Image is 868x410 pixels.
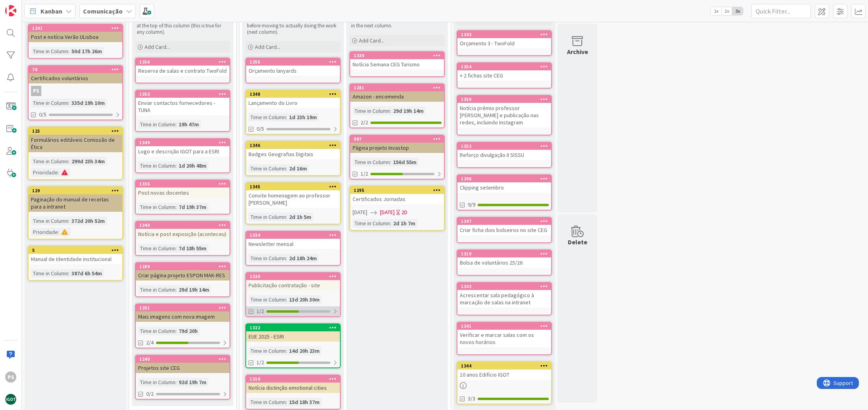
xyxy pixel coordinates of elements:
div: Verificar e marcar salas com os novos horários [457,330,551,347]
span: 3x [732,7,743,15]
div: 1295 [354,188,444,193]
div: Paginação do manual de receitas para a intranet [29,194,122,212]
span: : [68,157,69,166]
div: 7d 18h 55m [177,244,208,253]
div: 1341 [461,323,551,329]
div: 1320 [246,273,340,280]
b: Comunicação [83,7,123,15]
div: 1322 [246,324,340,331]
div: 1352 [461,143,551,149]
div: Amazon - encomenda [350,91,444,102]
div: Lançamento do Livro [246,98,340,108]
div: 1346 [250,143,340,148]
div: Notícia distinção emotional cities [246,383,340,393]
div: 1343 [457,31,551,38]
div: 1348 [250,91,340,97]
div: 76Certificados voluntários [29,66,122,83]
div: 987 [350,135,444,143]
div: 1339 [350,52,444,59]
div: Certificados voluntários [29,73,122,83]
div: Página projeto Invastop [350,143,444,153]
div: 5Manual de Identidade institucional [29,247,122,264]
div: 987Página projeto Invastop [350,135,444,153]
div: 1346 [246,142,340,149]
div: 2d 16m [287,164,309,173]
div: 1352 [457,143,551,150]
div: PS [31,86,41,96]
div: 1241 [32,25,122,31]
div: 1310 [246,375,340,383]
div: 134410 anos Edifício IGOT [457,362,551,380]
div: 1341Verificar e marcar salas com os novos horários [457,323,551,347]
div: 1339 [354,53,444,58]
div: 1319 [461,251,551,257]
span: : [176,378,177,387]
div: Post e notícia Verão ULisboa [29,32,122,42]
div: Post novas docentes [136,188,230,198]
input: Quick Filter... [751,4,811,18]
div: 1340 [136,222,230,229]
span: : [286,254,287,263]
span: Kanban [41,6,62,16]
span: : [68,217,69,225]
div: 10 anos Edifício IGOT [457,369,551,380]
div: 1320 [250,274,340,279]
span: : [286,164,287,173]
img: avatar [5,394,16,405]
div: Orçamento lanyards [246,66,340,76]
div: Badges Geografias Digitais [246,149,340,159]
div: 1322 [250,325,340,331]
div: 1289Criar página projeto ESPON MAK-RES [136,263,230,280]
div: 1d 20h 48m [177,161,208,170]
div: 2d 1h 5m [287,213,313,221]
div: 1349 [139,140,230,145]
div: 1251Mais imagens com nova imagem [136,304,230,322]
div: 1356 [136,58,230,66]
div: Logo e descrição IGOT para a ESRI [136,146,230,157]
div: Bolsa de voluntários 25/26 [457,257,551,268]
div: 1343 [461,32,551,37]
div: 1319Bolsa de voluntários 25/26 [457,250,551,268]
div: 1298 [461,176,551,182]
div: 79d 20h [177,327,200,335]
div: 1340 [139,222,230,228]
div: Publicitação contratação - site [246,280,340,290]
span: Add Card... [255,43,280,50]
div: Time in Column [353,219,390,228]
div: Time in Column [138,378,176,387]
div: 1343Orçamento 3 - TwoFold [457,31,551,48]
div: Time in Column [31,47,68,56]
div: 1353 [136,91,230,98]
div: Criar página projeto ESPON MAK-RES [136,270,230,280]
div: 1354 [461,64,551,70]
div: 129 [32,188,122,193]
div: 299d 23h 34m [69,157,107,166]
span: : [176,244,177,253]
span: : [390,219,391,228]
span: 1/2 [257,307,264,315]
div: 1342 [461,284,551,289]
span: : [176,120,177,129]
div: 1251 [139,305,230,311]
div: Time in Column [249,295,286,304]
span: : [68,99,69,107]
div: Clipping setembro [457,182,551,193]
span: 0/5 [39,110,46,119]
span: : [176,327,177,335]
div: Time in Column [138,327,176,335]
div: 1352Reforço divulgação II SISSU [457,143,551,160]
span: : [68,47,69,56]
span: 9/9 [468,201,475,209]
div: 1241 [29,25,122,32]
div: 13d 20h 30m [287,295,322,304]
div: Time in Column [31,157,68,166]
div: 1298 [457,175,551,182]
div: 1347 [457,218,551,225]
div: 1356Reserva de salas e contrato TwoFold [136,58,230,76]
div: Acrescentar sala pedagógico à marcação de salas na intranet [457,290,551,307]
div: 1348 [246,91,340,98]
div: 1353 [139,91,230,97]
div: Archive [567,47,588,56]
div: 15d 18h 37m [287,398,322,406]
div: Time in Column [138,244,176,253]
